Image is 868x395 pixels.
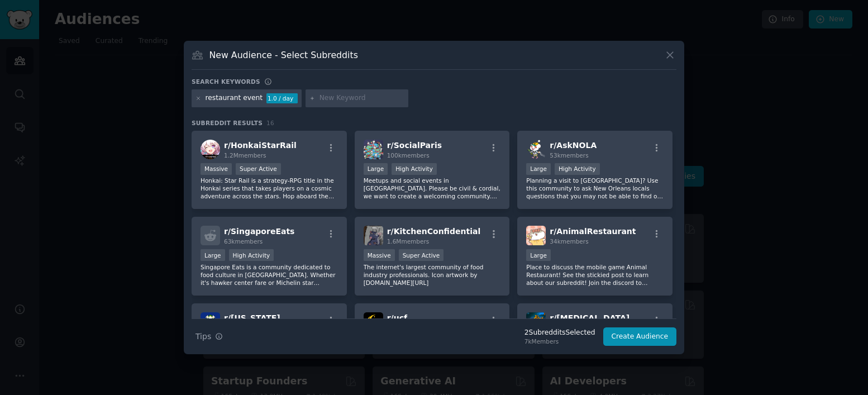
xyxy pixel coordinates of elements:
[550,238,588,245] span: 34k members
[399,249,444,261] div: Super Active
[224,141,297,150] span: r/ HonkaiStarRail
[266,120,274,126] span: 16
[364,263,501,287] p: The internet's largest community of food industry professionals. Icon artwork by [DOMAIN_NAME][URL]
[550,141,597,150] span: r/ AskNOLA
[364,226,383,245] img: KitchenConfidential
[201,263,338,287] p: Singapore Eats is a community dedicated to food culture in [GEOGRAPHIC_DATA]. Whether it's hawker...
[206,93,263,103] div: restaurant event
[364,140,383,159] img: SocialParis
[364,312,383,332] img: ucf
[387,313,407,322] span: r/ ucf
[387,141,442,150] span: r/ SocialParis
[201,140,220,159] img: HonkaiStarRail
[526,177,664,200] p: Planning a visit to [GEOGRAPHIC_DATA]? Use this community to ask New Orleans locals questions tha...
[364,177,501,200] p: Meetups and social events in [GEOGRAPHIC_DATA]. Please be civil & cordial, we want to create a we...
[201,312,220,332] img: Connecticut
[526,249,551,261] div: Large
[526,163,551,175] div: Large
[224,227,294,236] span: r/ SingaporeEats
[224,152,266,159] span: 1.2M members
[526,140,546,159] img: AskNOLA
[603,327,677,346] button: Create Audience
[550,313,629,322] span: r/ [MEDICAL_DATA]
[387,152,430,159] span: 100k members
[195,331,211,342] span: Tips
[201,177,338,200] p: Honkai: Star Rail is a strategy-RPG title in the Honkai series that takes players on a cosmic adv...
[224,313,280,322] span: r/ [US_STATE]
[524,328,595,338] div: 2 Subreddit s Selected
[209,49,358,61] h3: New Audience - Select Subreddits
[192,327,227,346] button: Tips
[526,226,546,245] img: AnimalRestaurant
[555,163,600,175] div: High Activity
[387,227,481,236] span: r/ KitchenConfidential
[550,227,636,236] span: r/ AnimalRestaurant
[364,249,395,261] div: Massive
[526,263,664,287] p: Place to discuss the mobile game Animal Restaurant! See the stickied post to learn about our subr...
[319,93,404,103] input: New Keyword
[192,78,260,85] h3: Search keywords
[392,163,437,175] div: High Activity
[266,93,298,103] div: 1.0 / day
[192,119,263,127] span: Subreddit Results
[201,249,225,261] div: Large
[364,163,388,175] div: Large
[224,238,263,245] span: 63k members
[526,312,546,332] img: Coronavirus
[550,152,588,159] span: 53k members
[236,163,281,175] div: Super Active
[387,238,430,245] span: 1.6M members
[524,337,595,345] div: 7k Members
[201,163,232,175] div: Massive
[229,249,274,261] div: High Activity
